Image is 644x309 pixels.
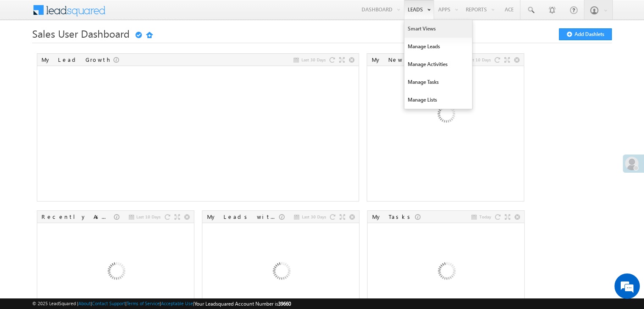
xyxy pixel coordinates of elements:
div: My New Leads [371,56,438,63]
a: Manage Tasks [404,73,472,91]
a: Manage Activities [404,55,472,73]
span: Last 30 Days [301,56,325,63]
div: My Leads with Stage Change [207,213,279,221]
a: Manage Leads [404,38,472,55]
img: Loading... [400,70,491,161]
div: My Tasks [372,213,415,221]
span: Last 30 Days [301,213,326,221]
a: Contact Support [92,301,125,306]
span: Your Leadsquared Account Number is [194,301,291,307]
span: Last 10 Days [136,213,160,221]
a: Acceptable Use [161,301,193,306]
span: Last 10 Days [466,56,490,63]
span: © 2025 LeadSquared | | | | | [32,300,291,308]
span: Sales User Dashboard [32,27,130,40]
button: Add Dashlets [559,28,612,40]
div: My Lead Growth [41,56,113,63]
div: Recently Assigned Leads [41,213,114,221]
span: Today [479,213,491,221]
span: 39660 [278,301,291,307]
a: Smart Views [404,20,472,38]
a: Manage Lists [404,91,472,109]
a: About [78,301,91,306]
a: Terms of Service [127,301,160,306]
